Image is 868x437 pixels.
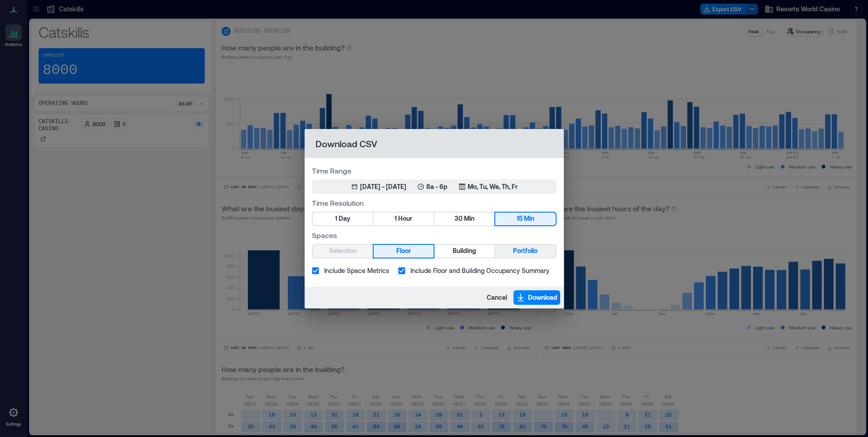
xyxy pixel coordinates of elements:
button: Download [513,290,560,305]
button: 15 Min [495,213,555,225]
label: Spaces [312,230,557,240]
button: Building [434,245,494,258]
button: Cancel [484,290,510,305]
button: 30 Min [434,213,494,225]
span: Include Space Metrics [324,266,389,275]
button: 1 Hour [374,213,434,225]
span: Hour [398,213,412,224]
div: [DATE] - [DATE] [360,182,406,191]
p: 8a - 6p [426,182,448,191]
span: Floor [396,245,411,257]
label: Time Range [312,165,557,176]
button: 1 Day [313,213,373,225]
button: Floor [374,245,434,258]
span: Day [339,213,350,224]
span: Min [524,213,534,224]
span: 15 [517,213,523,224]
span: Portfolio [513,245,538,257]
span: 1 [335,213,337,224]
p: Mo, Tu, We, Th, Fr [468,182,518,191]
span: Building [453,245,476,257]
h2: Download CSV [305,129,564,158]
span: 1 [395,213,397,224]
span: Cancel [487,293,507,302]
label: Time Resolution [312,198,557,208]
button: Portfolio [495,245,555,258]
button: [DATE] - [DATE]8a - 6pMo, Tu, We, Th, Fr [312,179,557,194]
span: 30 [454,213,463,224]
span: Include Floor and Building Occupancy Summary [410,266,549,275]
span: Download [528,293,557,302]
span: Min [464,213,474,224]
